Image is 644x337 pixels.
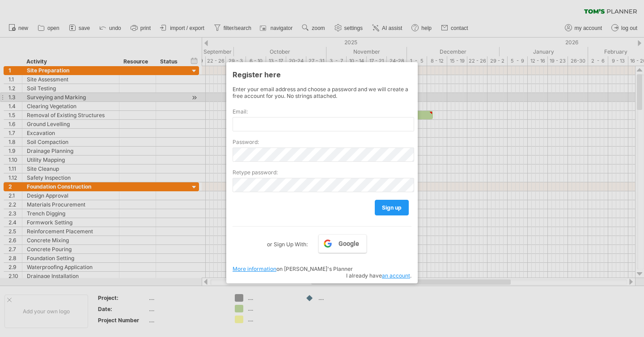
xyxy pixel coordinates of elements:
[233,265,276,272] a: More information
[382,272,410,279] a: an account
[233,66,411,82] div: Register here
[233,108,411,115] label: Email:
[346,272,411,279] span: I already have .
[382,204,402,211] span: sign up
[233,139,411,145] label: Password:
[318,234,367,253] a: Google
[339,240,359,247] span: Google
[267,234,308,249] label: or Sign Up With:
[375,200,409,215] a: sign up
[233,169,411,176] label: Retype password:
[233,86,411,99] div: Enter your email address and choose a password and we will create a free account for you. No stri...
[233,265,353,272] span: on [PERSON_NAME]'s Planner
